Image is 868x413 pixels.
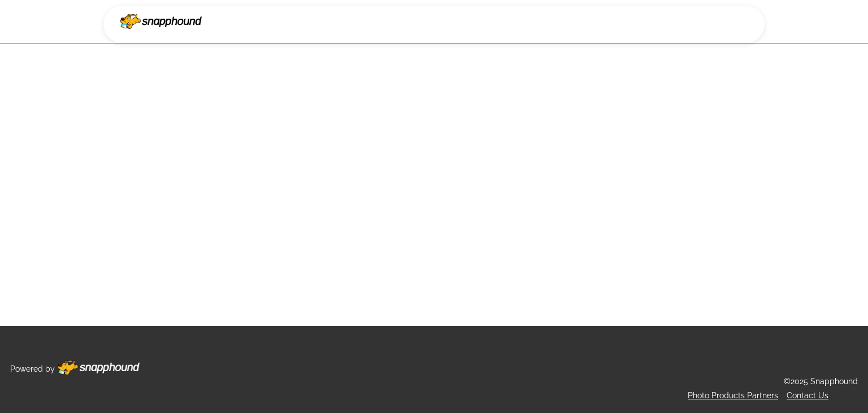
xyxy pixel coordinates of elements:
p: Powered by [10,362,55,376]
a: Contact Us [787,391,828,400]
a: Photo Products Partners [688,391,778,400]
p: ©2025 Snapphound [784,375,858,389]
img: Footer [58,360,140,375]
img: Snapphound Logo [120,14,202,29]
